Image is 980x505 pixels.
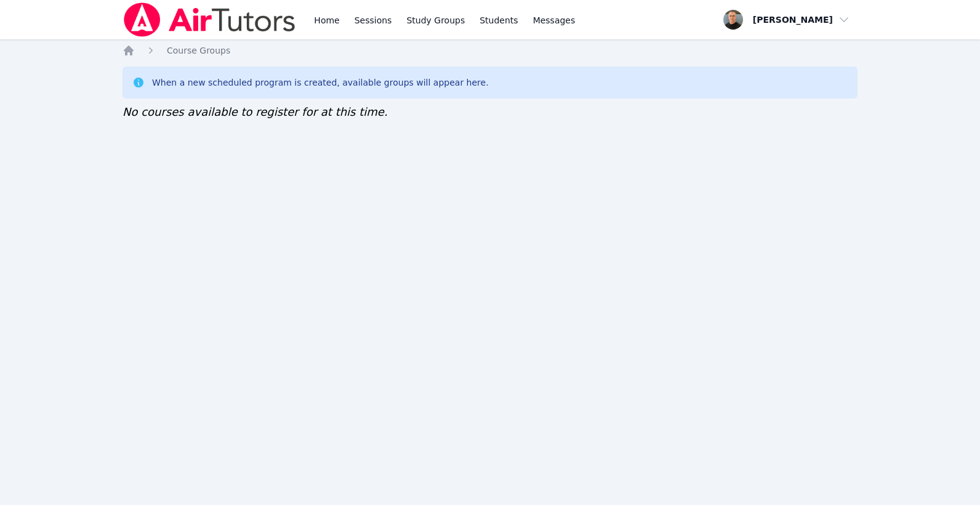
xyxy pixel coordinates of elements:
a: Course Groups [167,44,230,57]
span: Messages [533,14,576,26]
span: No courses available to register for at this time. [122,105,388,118]
span: Course Groups [167,46,230,55]
div: When a new scheduled program is created, available groups will appear here. [152,76,489,89]
img: Air Tutors [122,2,297,37]
nav: Breadcrumb [122,44,857,57]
